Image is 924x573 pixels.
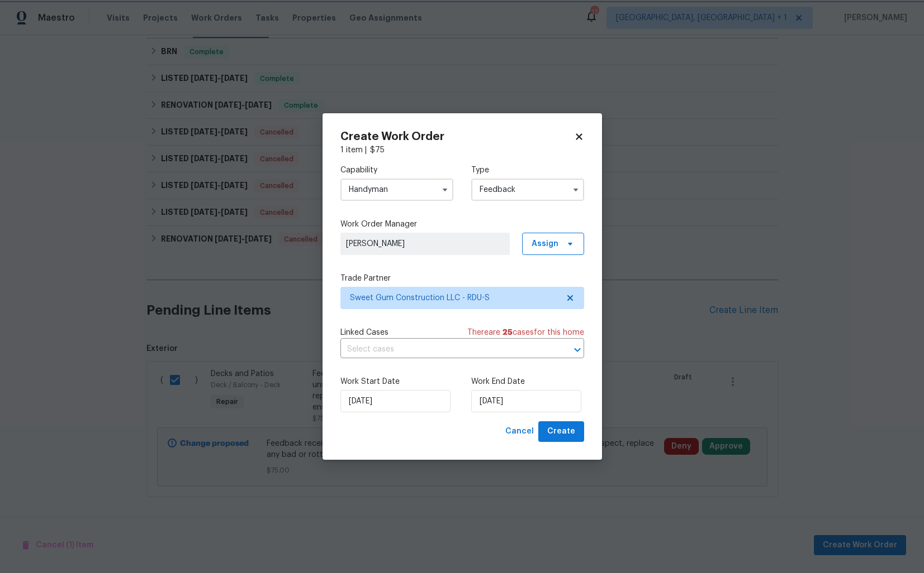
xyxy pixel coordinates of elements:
[547,425,575,439] span: Create
[569,183,582,196] button: Show options
[340,131,574,142] h2: Create Work Order
[340,273,584,284] label: Trade Partner
[340,327,388,338] span: Linked Cases
[501,421,538,442] button: Cancel
[370,146,385,154] span: $ 75
[438,183,452,196] button: Show options
[570,342,585,358] button: Open
[340,165,453,176] label: Capability
[350,292,558,304] span: Sweet Gum Construction LLC - RDU-S
[340,376,453,387] label: Work Start Date
[340,219,584,230] label: Work Order Manager
[471,165,584,176] label: Type
[340,390,451,412] input: M/D/YYYY
[467,327,584,338] span: There are case s for this home
[340,145,584,156] div: 1 item |
[346,238,504,249] span: [PERSON_NAME]
[532,238,558,249] span: Assign
[340,179,453,201] input: Select...
[503,329,513,336] span: 25
[538,421,584,442] button: Create
[340,341,553,358] input: Select cases
[471,376,584,387] label: Work End Date
[471,390,581,412] input: M/D/YYYY
[505,425,534,439] span: Cancel
[471,179,584,201] input: Select...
